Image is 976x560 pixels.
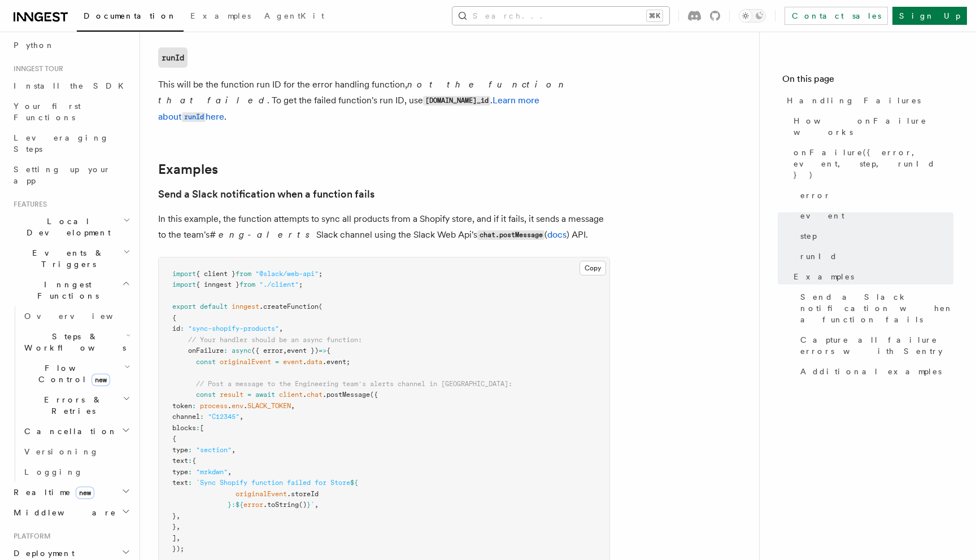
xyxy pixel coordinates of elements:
[9,502,133,523] button: Middleware
[172,270,196,278] span: import
[232,347,251,355] span: async
[9,159,133,191] a: Setting up your app
[243,501,263,509] span: error
[800,366,942,377] span: Additional examples
[275,358,279,366] span: =
[323,358,350,366] span: .event;
[172,424,196,432] span: blocks
[232,501,236,509] span: :
[20,441,133,462] a: Versioning
[279,325,283,333] span: ,
[172,479,188,487] span: text
[176,534,180,542] span: ,
[188,446,192,454] span: :
[20,390,133,421] button: Errors & Retries
[208,413,239,421] span: "C12345"
[800,291,953,325] span: Send a Slack notification when a function fails
[796,226,953,246] a: step
[247,391,251,399] span: =
[315,501,319,509] span: ,
[200,424,204,432] span: [
[299,501,307,509] span: ()
[789,142,953,185] a: onFailure({ error, event, step, runId })
[9,243,133,274] button: Events & Triggers
[647,10,663,21] kbd: ⌘K
[20,421,133,441] button: Cancellation
[224,347,228,355] span: :
[477,230,544,240] code: chat.postMessage
[158,79,568,106] em: not the function that failed
[228,468,232,476] span: ,
[287,347,319,355] span: event })
[789,111,953,142] a: How onFailure works
[232,446,236,454] span: ,
[258,3,331,30] a: AgentKit
[579,261,606,275] button: Copy
[84,11,177,20] span: Documentation
[9,306,133,482] div: Inngest Functions
[24,467,83,476] span: Logging
[794,147,953,181] span: onFailure({ error, event, step, runId })
[319,347,326,355] span: =>
[287,490,319,498] span: .storeId
[9,507,116,518] span: Middleware
[182,112,206,122] code: runId
[188,468,192,476] span: :
[196,468,228,476] span: "mrkdwn"
[782,90,953,111] a: Handling Failures
[220,391,243,399] span: result
[303,358,307,366] span: .
[20,462,133,482] a: Logging
[9,76,133,96] a: Install the SDK
[196,380,512,388] span: // Post a message to the Engineering team's alerts channel in [GEOGRAPHIC_DATA]:
[739,9,766,23] button: Toggle dark mode
[14,81,130,90] span: Install the SDK
[196,358,216,366] span: const
[172,457,188,465] span: text
[796,185,953,205] a: error
[196,281,239,288] span: { inngest }
[787,95,921,106] span: Handling Failures
[158,95,539,122] a: Learn more aboutrunIdhere
[243,402,247,410] span: .
[172,545,184,553] span: });
[800,210,844,221] span: event
[20,358,133,390] button: Flow Controlnew
[158,47,188,68] code: runId
[190,11,251,20] span: Examples
[176,512,180,520] span: ,
[423,96,490,106] code: [DOMAIN_NAME]_id
[20,326,133,358] button: Steps & Workflows
[283,358,303,366] span: event
[220,358,271,366] span: originalEvent
[319,303,323,310] span: (
[14,102,81,122] span: Your first Functions
[14,41,55,50] span: Python
[172,512,176,520] span: }
[180,325,184,333] span: :
[172,413,200,421] span: channel
[307,501,311,509] span: }
[9,274,133,306] button: Inngest Functions
[77,3,184,32] a: Documentation
[172,281,196,288] span: import
[279,391,303,399] span: client
[200,402,228,410] span: process
[188,336,362,344] span: // Your handler should be an async function:
[188,479,192,487] span: :
[800,230,817,242] span: step
[91,374,110,386] span: new
[452,7,669,25] button: Search...⌘K
[20,394,123,417] span: Errors & Retries
[264,11,324,20] span: AgentKit
[291,402,295,410] span: ,
[9,216,123,238] span: Local Development
[196,446,232,454] span: "section"
[228,501,232,509] span: }
[370,391,378,399] span: ({
[251,347,283,355] span: ({ error
[9,96,133,128] a: Your first Functions
[9,487,94,498] span: Realtime
[796,205,953,226] a: event
[172,314,176,322] span: {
